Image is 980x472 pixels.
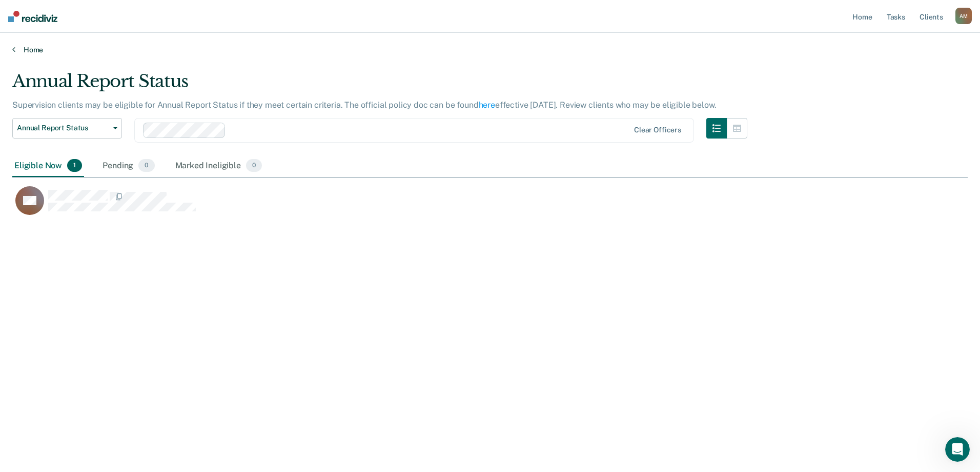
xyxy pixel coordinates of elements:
div: Annual Report Status [12,71,747,100]
button: Annual Report Status [12,118,122,139]
span: Annual Report Status [17,124,109,132]
div: A M [955,8,972,24]
div: Pending0 [100,155,156,178]
span: 0 [138,159,154,172]
div: Clear officers [634,126,681,134]
p: Supervision clients may be eligible for Annual Report Status if they meet certain criteria. The o... [12,100,716,110]
img: Recidiviz [8,11,57,22]
span: 1 [67,159,82,172]
div: Eligible Now1 [12,155,84,178]
a: Home [12,45,968,54]
iframe: Intercom live chat [945,437,970,462]
div: Marked Ineligible0 [173,155,264,178]
button: AM [955,8,972,24]
span: 0 [246,159,262,172]
a: here [479,100,495,110]
div: CaseloadOpportunityCell-17202559 [12,186,848,227]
